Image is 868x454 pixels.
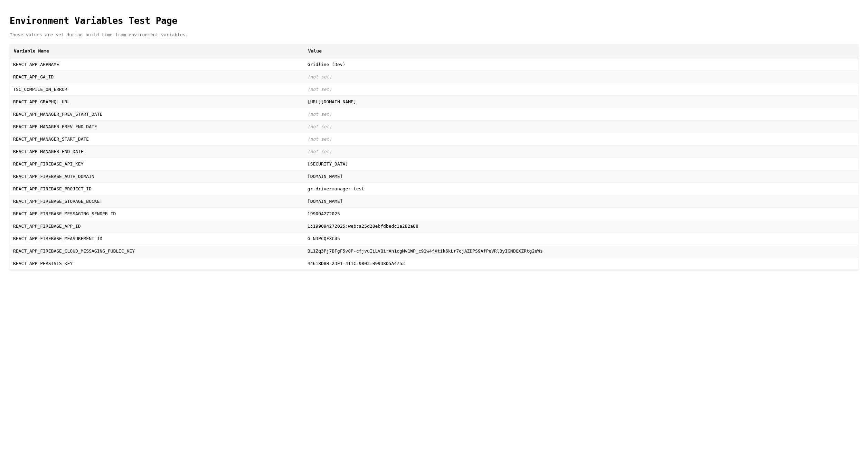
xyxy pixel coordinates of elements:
td: REACT_APP_GA_ID [10,70,304,83]
td: REACT_APP_MANAGER_END_DATE [10,145,304,158]
th: Value [304,44,858,58]
td: REACT_APP_FIREBASE_CLOUD_MESSAGING_PUBLIC_KEY [10,245,304,257]
td: REACT_APP_FIREBASE_PROJECT_ID [10,182,304,195]
td: (not set) [304,108,858,120]
td: REACT_APP_PERSISTS_KEY [10,257,304,269]
td: REACT_APP_APPNAME [10,58,304,71]
td: (not set) [304,83,858,95]
p: These values are set during build time from environment variables. [10,32,858,37]
td: (not set) [304,70,858,83]
td: [SECURITY_DATA] [304,158,858,170]
td: (not set) [304,133,858,145]
td: 1:199094272025:web:a25d28ebfdbedc1a282a88 [304,220,858,232]
td: (not set) [304,120,858,133]
h1: Environment Variables Test Page [10,16,858,26]
th: Variable Name [10,44,304,58]
td: REACT_APP_FIREBASE_AUTH_DOMAIN [10,170,304,182]
td: REACT_APP_FIREBASE_STORAGE_BUCKET [10,195,304,207]
td: REACT_APP_FIREBASE_API_KEY [10,158,304,170]
td: G-N3PCQFXC45 [304,232,858,245]
td: REACT_APP_GRAPHQL_URL [10,95,304,108]
td: REACT_APP_MANAGER_PREV_START_DATE [10,108,304,120]
td: REACT_APP_FIREBASE_APP_ID [10,220,304,232]
td: 199094272025 [304,207,858,220]
td: Gridline (Dev) [304,58,858,71]
td: REACT_APP_MANAGER_PREV_END_DATE [10,120,304,133]
td: gr-drivermanager-test [304,182,858,195]
td: [DOMAIN_NAME] [304,195,858,207]
td: [URL][DOMAIN_NAME] [304,95,858,108]
td: (not set) [304,145,858,158]
td: [DOMAIN_NAME] [304,170,858,182]
td: REACT_APP_FIREBASE_MEASUREMENT_ID [10,232,304,245]
td: 44618D8B-2DE1-411C-9803-B99D8D5A4753 [304,257,858,269]
td: REACT_APP_MANAGER_START_DATE [10,133,304,145]
td: TSC_COMPILE_ON_ERROR [10,83,304,95]
td: REACT_APP_FIREBASE_MESSAGING_SENDER_ID [10,207,304,220]
td: BL1Zq3Pj7BFgF5v8P-cfjvuIiLVQirAn1cgMv1WP_c91w4fXtik6kLr7ojAZDPS9AfPeVRlByIGNDQXZRtg2eWs [304,245,858,257]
